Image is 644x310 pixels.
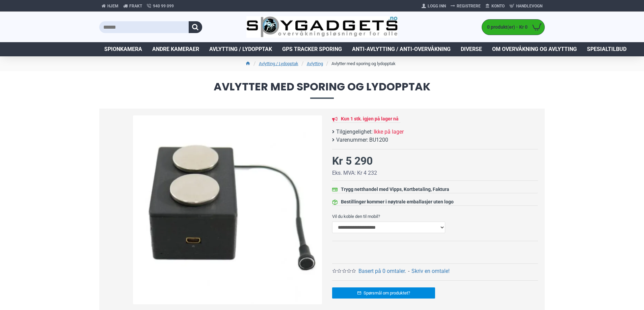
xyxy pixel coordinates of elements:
span: Om overvåkning og avlytting [492,45,577,53]
span: Diverse [461,45,482,53]
div: Bestillinger kommer i nøytrale emballasjer uten logo [341,198,454,205]
a: Avlytting / Lydopptak [259,60,298,67]
span: Hjem [107,3,118,9]
span: Logg Inn [428,3,446,9]
a: Konto [483,1,507,11]
span: 0 produkt(er) - Kr 0 [482,24,529,31]
img: SpyGadgets.no [246,16,398,38]
a: Avlytting / Lydopptak [204,42,277,56]
label: Vil du koble den til mobil? [332,211,538,222]
img: Avlytter med sporing og lydopptak - SpyGadgets.no [133,115,322,304]
span: Spionkamera [104,45,142,53]
span: Andre kameraer [152,45,199,53]
a: Spesialtilbud [582,42,632,56]
span: Anti-avlytting / Anti-overvåkning [352,45,451,53]
div: Trygg netthandel med Vipps, Kortbetaling, Faktura [341,186,449,193]
span: 940 99 099 [153,3,174,9]
span: Handlevogn [516,3,542,9]
a: Spionkamera [99,42,147,56]
a: Registrere [448,1,483,11]
span: GPS Tracker Sporing [282,45,342,53]
a: Logg Inn [419,1,448,11]
span: Avlytter med sporing og lydopptak [99,81,545,98]
div: Kr 5 290 [332,153,373,169]
span: Ikke på lager [374,128,404,136]
span: BU1200 [369,136,388,144]
b: Varenummer: [336,136,368,144]
a: Spørsmål om produktet? [332,287,435,299]
a: Om overvåkning og avlytting [487,42,582,56]
a: 0 produkt(er) - Kr 0 [482,20,544,35]
a: Basert på 0 omtaler. [358,267,406,275]
a: Skriv en omtale! [411,267,450,275]
a: Diverse [456,42,487,56]
a: Handlevogn [507,1,545,11]
a: Andre kameraer [147,42,204,56]
div: Kun 1 stk. igjen på lager nå [341,115,399,122]
b: - [408,268,409,274]
b: Tilgjengelighet: [336,128,373,136]
a: Avlytting [307,60,323,67]
span: Konto [491,3,505,9]
span: Registrere [457,3,481,9]
a: Anti-avlytting / Anti-overvåkning [347,42,456,56]
span: Frakt [129,3,142,9]
a: GPS Tracker Sporing [277,42,347,56]
span: Avlytting / Lydopptak [209,45,272,53]
span: Spesialtilbud [587,45,626,53]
